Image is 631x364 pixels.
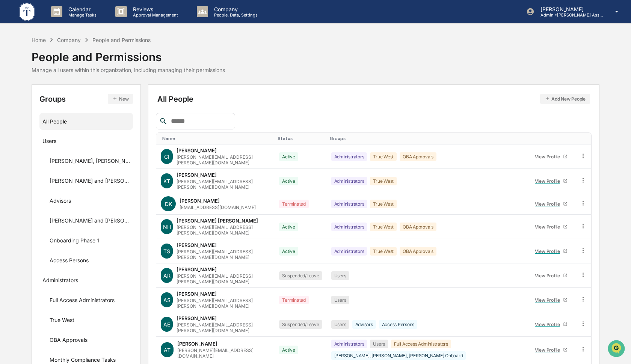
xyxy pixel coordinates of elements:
[177,218,258,224] div: [PERSON_NAME] [PERSON_NAME]
[208,6,261,12] p: Company
[42,115,130,128] div: All People
[177,179,270,190] div: [PERSON_NAME][EMAIL_ADDRESS][PERSON_NAME][DOMAIN_NAME]
[164,153,169,160] span: CI
[177,291,217,297] div: [PERSON_NAME]
[57,37,81,43] div: Company
[208,12,261,18] p: People, Data, Settings
[331,223,367,231] div: Administrators
[15,95,48,102] span: Preclearance
[50,237,99,246] div: Onboarding Phase 1
[530,136,572,141] div: Toggle SortBy
[62,6,100,12] p: Calendar
[177,322,270,333] div: [PERSON_NAME][EMAIL_ADDRESS][PERSON_NAME][DOMAIN_NAME]
[531,221,571,233] a: View Profile
[26,65,95,71] div: We're available if you need us!
[75,127,91,133] span: Pylon
[400,247,436,256] div: OBA Approvals
[581,136,588,141] div: Toggle SortBy
[391,340,451,348] div: Full Access Administrators
[127,6,182,12] p: Reviews
[177,249,270,260] div: [PERSON_NAME][EMAIL_ADDRESS][PERSON_NAME][DOMAIN_NAME]
[163,224,171,230] span: NH
[370,152,397,161] div: True West
[163,272,171,279] span: AR
[531,270,571,281] a: View Profile
[164,347,171,353] span: AT
[127,12,182,18] p: Approval Management
[535,347,563,353] div: View Profile
[370,200,397,208] div: True West
[534,12,604,18] p: Admin • [PERSON_NAME] Asset Management LLC
[331,200,367,208] div: Administrators
[177,242,217,248] div: [PERSON_NAME]
[279,152,298,161] div: Active
[331,296,349,304] div: Users
[370,177,397,185] div: True West
[5,106,50,119] a: 🔎Data Lookup
[370,247,397,256] div: True West
[531,319,571,330] a: View Profile
[177,172,217,178] div: [PERSON_NAME]
[180,205,256,210] div: [EMAIL_ADDRESS][DOMAIN_NAME]
[54,95,60,101] div: 🗄️
[50,337,88,346] div: OBA Approvals
[370,340,388,348] div: Users
[531,198,571,210] a: View Profile
[32,67,225,73] div: Manage all users within this organization, including managing their permissions
[370,223,397,231] div: True West
[39,94,133,104] div: Groups
[8,110,14,116] div: 🔎
[163,178,170,184] span: KT
[278,136,323,141] div: Toggle SortBy
[177,315,217,321] div: [PERSON_NAME]
[177,298,270,309] div: [PERSON_NAME][EMAIL_ADDRESS][PERSON_NAME][DOMAIN_NAME]
[163,297,171,303] span: AS
[180,198,220,204] div: [PERSON_NAME]
[331,177,367,185] div: Administrators
[32,37,46,43] div: Home
[535,322,563,327] div: View Profile
[540,94,590,104] button: Add New People
[8,57,21,71] img: 1746055101610-c473b297-6a78-478c-a979-82029cc54cd1
[50,217,130,226] div: [PERSON_NAME] and [PERSON_NAME] Onboarding
[53,127,91,133] a: Powered byPylon
[62,95,93,102] span: Attestations
[279,271,322,280] div: Suspended/Leave
[128,60,137,69] button: Start new chat
[279,200,309,208] div: Terminated
[535,154,563,159] div: View Profile
[5,92,51,105] a: 🖐️Preclearance
[50,257,89,266] div: Access Persons
[42,277,78,286] div: Administrators
[165,201,172,207] span: DK
[535,248,563,254] div: View Profile
[108,94,133,104] button: New
[279,223,298,231] div: Active
[279,247,298,256] div: Active
[177,224,270,236] div: [PERSON_NAME][EMAIL_ADDRESS][PERSON_NAME][DOMAIN_NAME]
[157,94,590,104] div: All People
[331,351,466,360] div: [PERSON_NAME], [PERSON_NAME], [PERSON_NAME] Onboard
[50,297,115,306] div: Full Access Administrators
[400,152,436,161] div: OBA Approvals
[379,320,418,329] div: Access Persons
[352,320,376,329] div: Advisors
[32,44,225,64] div: People and Permissions
[177,147,217,153] div: [PERSON_NAME]
[331,271,349,280] div: Users
[331,152,367,161] div: Administrators
[531,294,571,306] a: View Profile
[18,2,36,22] img: logo
[531,245,571,257] a: View Profile
[177,273,270,284] div: [PERSON_NAME][EMAIL_ADDRESS][PERSON_NAME][DOMAIN_NAME]
[50,177,130,187] div: [PERSON_NAME] and [PERSON_NAME] Onboarding
[50,158,130,167] div: [PERSON_NAME], [PERSON_NAME], [PERSON_NAME] Onboard
[92,37,151,43] div: People and Permissions
[8,16,137,28] p: How can we help?
[177,341,217,347] div: [PERSON_NAME]
[26,57,123,65] div: Start new chat
[531,151,571,162] a: View Profile
[279,296,309,304] div: Terminated
[531,344,571,356] a: View Profile
[535,273,563,278] div: View Profile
